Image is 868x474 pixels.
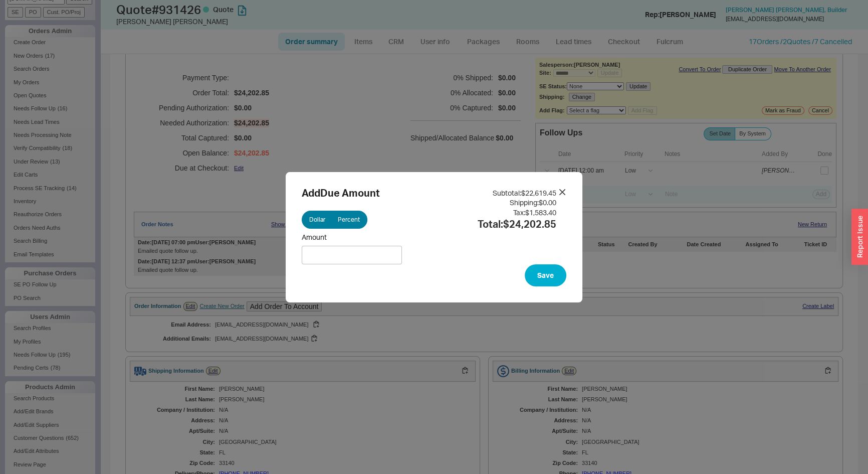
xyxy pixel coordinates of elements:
span: Amount [302,233,402,242]
span: Percent [338,216,360,224]
div: Tax: $1,583.40 [478,208,556,218]
input: Amount [302,246,402,264]
div: Shipping: $0.00 [478,198,556,208]
div: Total: $24,202.85 [478,217,556,231]
h2: Add Due Amount [302,188,402,198]
button: Save [525,264,566,286]
span: Dollar [309,216,325,224]
span: Save [537,269,554,281]
div: Subtotal: $22,619.45 [478,188,556,198]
